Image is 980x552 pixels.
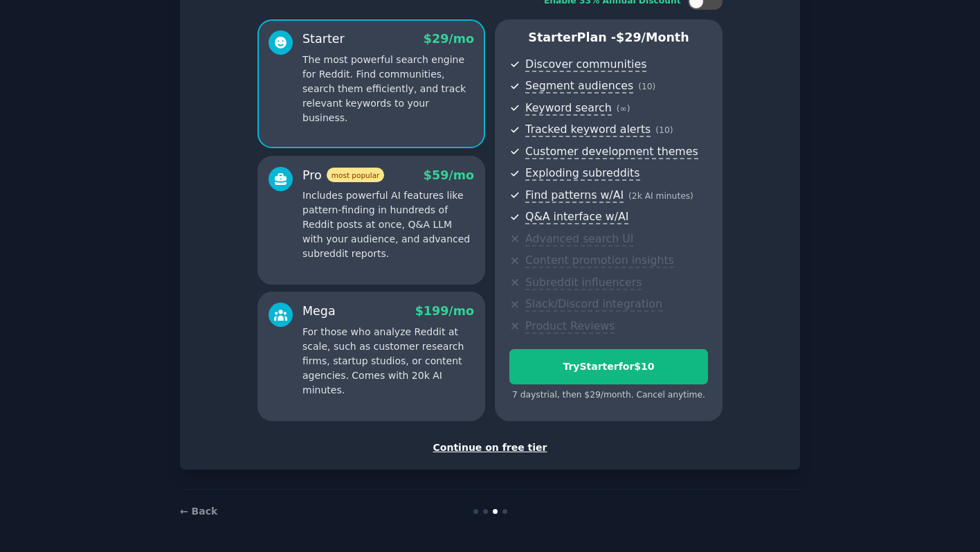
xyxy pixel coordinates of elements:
span: $ 29 /month [616,30,689,44]
div: Mega [302,303,336,320]
span: Find patterns w/AI [525,188,624,203]
span: ( 2k AI minutes ) [628,191,693,201]
span: Tracked keyword alerts [525,123,651,137]
span: Content promotion insights [525,253,674,268]
span: $ 199 /mo [415,304,474,318]
span: Segment audiences [525,79,633,94]
div: Pro [302,167,384,184]
button: TryStarterfor$10 [509,349,708,384]
p: Includes powerful AI features like pattern-finding in hundreds of Reddit posts at once, Q&A LLM w... [302,188,474,261]
span: ( ∞ ) [617,104,630,114]
span: Keyword search [525,101,612,116]
span: Slack/Discord integration [525,297,662,312]
span: most popular [327,168,385,182]
span: $ 29 /mo [424,32,474,46]
span: $ 59 /mo [424,168,474,182]
div: Try Starter for $10 [510,359,707,374]
span: Advanced search UI [525,232,633,247]
span: Customer development themes [525,145,698,159]
span: Q&A interface w/AI [525,210,628,224]
p: For those who analyze Reddit at scale, such as customer research firms, startup studios, or conte... [302,325,474,398]
div: Continue on free tier [194,440,786,455]
span: ( 10 ) [638,82,655,91]
div: Starter [302,30,345,48]
a: ← Back [180,506,217,517]
span: Product Reviews [525,319,615,334]
span: Subreddit influencers [525,276,642,290]
span: Discover communities [525,57,646,72]
div: 7 days trial, then $ 29 /month . Cancel anytime. [509,389,708,402]
span: Exploding subreddits [525,166,639,181]
p: Starter Plan - [509,29,708,46]
p: The most powerful search engine for Reddit. Find communities, search them efficiently, and track ... [302,53,474,125]
span: ( 10 ) [655,125,673,135]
